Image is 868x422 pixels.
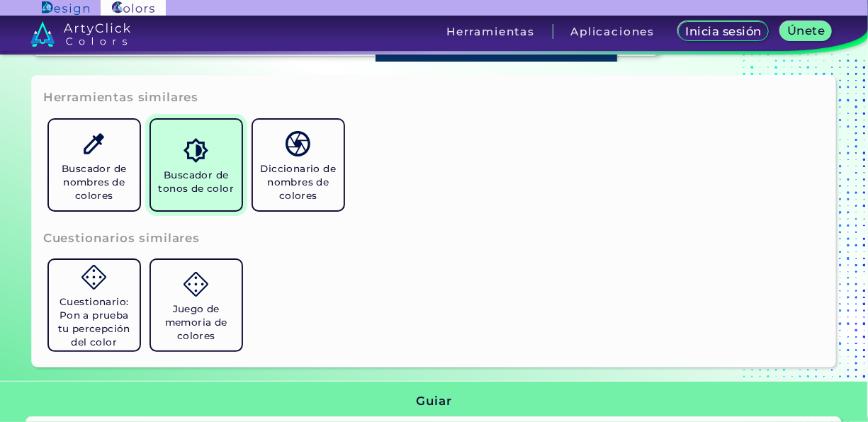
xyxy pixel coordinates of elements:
a: Juego de memoria de colores [145,254,247,356]
font: Aplicaciones [570,25,655,38]
h5: Juego de memoria de colores [157,302,236,343]
img: logo_artyclick_colors_white.svg [30,21,130,47]
h3: Herramientas similares [43,89,198,106]
img: icon_game.svg [81,265,106,290]
h5: Diccionario de nombres de colores [259,162,338,203]
a: Buscador de nombres de colores [43,114,145,216]
h5: Únete [789,25,823,36]
h5: Buscador de nombres de colores [55,162,134,203]
a: Diccionario de nombres de colores [247,114,349,216]
img: icon_color_name_finder.svg [81,131,106,156]
h3: Guiar [416,393,451,410]
h5: Buscador de tonos de color [157,169,236,195]
h5: Cuestionario: Pon a prueba tu percepción del color [55,295,134,349]
h3: Cuestionarios similares [43,230,200,247]
a: Buscador de tonos de color [145,114,247,216]
img: icon_color_shades.svg [184,138,208,163]
img: icon_game.svg [184,272,208,297]
a: Cuestionario: Pon a prueba tu percepción del color [43,254,145,356]
h3: Herramientas [446,26,535,37]
h5: Inicia sesión [689,26,758,37]
img: icon_color_names_dictionary.svg [286,131,310,156]
a: Únete [783,23,829,40]
a: Inicia sesión [682,23,765,40]
img: Logotipo de ArtyClick Design [42,1,89,15]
